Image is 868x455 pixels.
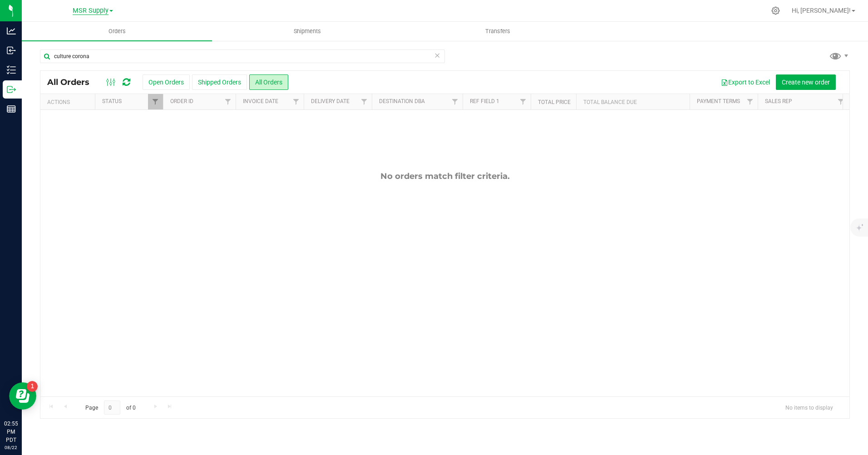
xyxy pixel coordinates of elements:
div: Actions [47,99,91,105]
a: Sales Rep [765,98,792,104]
inline-svg: Outbound [7,85,16,94]
button: Open Orders [143,74,190,90]
iframe: Resource center unread badge [27,381,38,392]
span: No items to display [778,401,840,414]
button: Export to Excel [715,74,776,90]
a: Filter [833,94,848,109]
span: MSR Supply [73,7,108,15]
span: Clear [434,49,440,61]
a: Filter [221,94,236,109]
span: Create new order [782,79,830,86]
a: Shipments [212,22,402,41]
button: Create new order [776,74,836,90]
div: Manage settings [770,6,781,15]
a: Destination DBA [379,98,425,104]
a: Invoice Date [243,98,278,104]
inline-svg: Inbound [7,46,16,55]
button: Shipped Orders [192,74,247,90]
a: Transfers [403,22,593,41]
span: Hi, [PERSON_NAME]! [792,7,851,14]
a: Orders [22,22,212,41]
a: Total Price [538,99,571,105]
button: All Orders [249,74,288,90]
th: Total Balance Due [576,94,690,110]
a: Order ID [170,98,193,104]
inline-svg: Inventory [7,65,16,74]
a: Filter [743,94,758,109]
p: 02:55 PM PDT [4,420,18,444]
div: No orders match filter criteria. [40,171,849,181]
inline-svg: Reports [7,104,16,114]
input: Search Order ID, Destination, Customer PO... [40,49,445,63]
a: Filter [448,94,463,109]
span: Shipments [281,27,333,35]
span: Page of 0 [78,401,143,415]
span: Transfers [473,27,523,35]
span: Orders [96,27,138,35]
iframe: Resource center [9,382,36,410]
a: Filter [289,94,304,109]
a: Delivery Date [311,98,350,104]
p: 08/22 [4,444,18,451]
a: Filter [516,94,531,109]
inline-svg: Analytics [7,26,16,35]
a: Ref Field 1 [470,98,499,104]
span: All Orders [47,77,99,87]
a: Status [102,98,122,104]
a: Payment Terms [697,98,740,104]
a: Filter [148,94,163,109]
a: Filter [357,94,372,109]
